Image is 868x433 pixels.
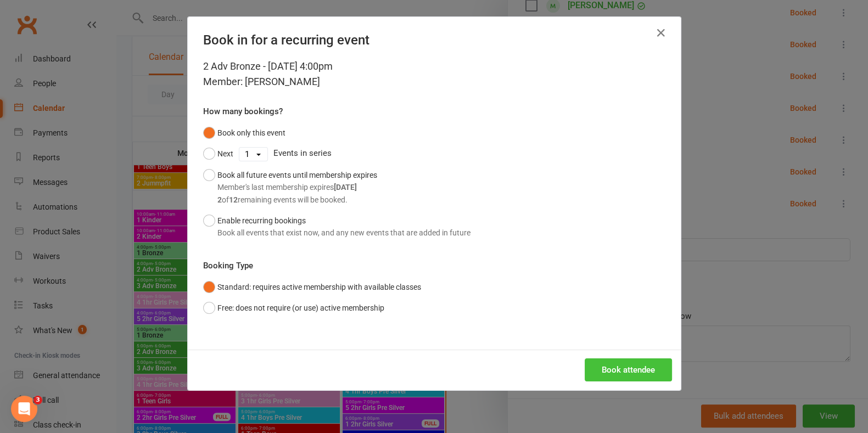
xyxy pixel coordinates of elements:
button: Book attendee [585,358,672,381]
div: Events in series [203,143,665,164]
button: Book only this event [203,122,285,143]
strong: [DATE] [334,183,357,192]
span: 3 [33,396,42,404]
strong: 2 [217,195,222,204]
div: Book all events that exist now, and any new events that are added in future [217,227,471,239]
button: Enable recurring bookingsBook all events that exist now, and any new events that are added in future [203,210,471,244]
label: How many bookings? [203,105,283,118]
div: Book all future events until membership expires [217,169,377,206]
button: Close [652,24,670,42]
button: Standard: requires active membership with available classes [203,277,421,297]
strong: 12 [229,195,238,204]
div: of remaining events will be booked. [217,194,377,206]
label: Booking Type [203,259,253,272]
div: 2 Adv Bronze - [DATE] 4:00pm Member: [PERSON_NAME] [203,59,665,89]
h4: Book in for a recurring event [203,32,665,48]
button: Next [203,143,233,164]
button: Book all future events until membership expiresMember's last membership expires[DATE]2of12remaini... [203,165,377,210]
div: Member's last membership expires [217,181,377,193]
button: Free: does not require (or use) active membership [203,297,384,318]
iframe: Intercom live chat [11,396,37,422]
